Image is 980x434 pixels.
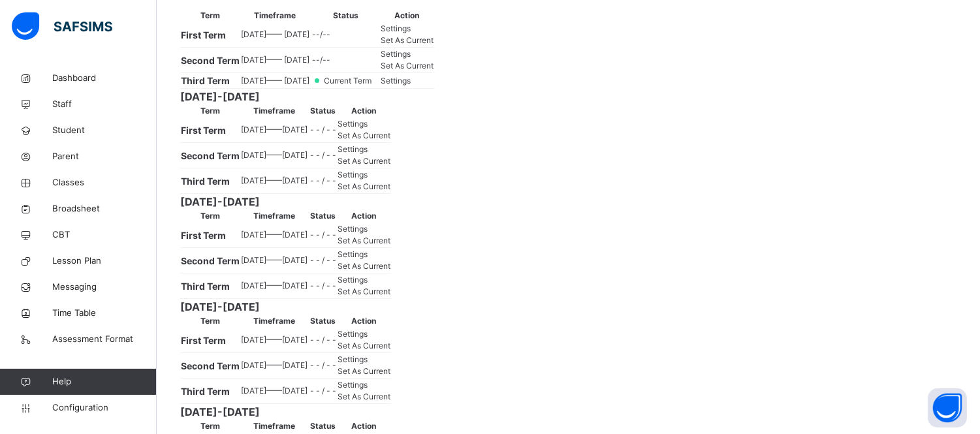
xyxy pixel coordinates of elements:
[241,386,308,395] span: [DATE] —— [DATE]
[338,275,368,285] span: Settings
[241,29,309,39] span: [DATE] —— [DATE]
[12,12,112,40] img: safsims
[311,48,380,73] td: --/--
[181,55,240,66] span: Second Term
[338,329,368,339] span: Settings
[180,315,240,328] th: Term
[241,335,308,345] span: [DATE] —— [DATE]
[338,181,390,191] span: Set As Current
[380,9,434,22] th: Action
[181,29,226,40] span: First Term
[338,380,368,390] span: Settings
[381,23,411,33] span: Settings
[52,401,156,414] span: Configuration
[309,315,337,328] th: Status
[310,386,336,395] span: - - / - -
[52,202,157,215] span: Broadsheet
[338,287,390,296] span: Set As Current
[52,333,157,346] span: Assessment Format
[240,209,308,223] th: Timeframe
[338,224,368,234] span: Settings
[240,9,310,22] th: Timeframe
[309,104,337,117] th: Status
[241,176,308,185] span: [DATE] —— [DATE]
[241,281,308,290] span: [DATE] —— [DATE]
[181,150,240,161] span: Second Term
[181,335,226,346] span: First Term
[52,281,157,294] span: Messaging
[52,150,157,163] span: Parent
[323,75,379,87] span: Current Term
[181,386,230,397] span: Third Term
[310,150,336,160] span: - - / - -
[181,281,230,292] span: Third Term
[181,360,240,371] span: Second Term
[338,144,368,154] span: Settings
[310,176,336,185] span: - - / - -
[338,249,368,259] span: Settings
[52,98,157,111] span: Staff
[338,119,368,129] span: Settings
[338,354,368,364] span: Settings
[180,194,441,209] span: [DATE]-[DATE]
[337,420,391,433] th: Action
[338,236,390,245] span: Set As Current
[181,230,226,241] span: First Term
[338,170,368,179] span: Settings
[181,255,240,266] span: Second Term
[309,420,337,433] th: Status
[309,209,337,223] th: Status
[241,230,308,240] span: [DATE] —— [DATE]
[928,388,967,427] button: Open asap
[240,315,308,328] th: Timeframe
[338,392,390,401] span: Set As Current
[338,341,390,350] span: Set As Current
[52,176,157,189] span: Classes
[181,125,226,136] span: First Term
[338,156,390,166] span: Set As Current
[338,131,390,140] span: Set As Current
[381,61,434,70] span: Set As Current
[310,360,336,370] span: - - / - -
[52,255,157,268] span: Lesson Plan
[180,104,240,117] th: Term
[338,261,390,271] span: Set As Current
[52,307,157,320] span: Time Table
[337,315,391,328] th: Action
[52,375,156,388] span: Help
[180,89,441,104] span: [DATE]-[DATE]
[310,255,336,265] span: - - / - -
[241,360,308,370] span: [DATE] —— [DATE]
[311,22,380,48] td: --/--
[241,76,309,85] span: [DATE] —— [DATE]
[181,176,230,187] span: Third Term
[180,9,240,22] th: Term
[181,75,230,86] span: Third Term
[240,104,308,117] th: Timeframe
[180,420,240,433] th: Term
[240,420,308,433] th: Timeframe
[180,404,441,420] span: [DATE]-[DATE]
[241,255,308,265] span: [DATE] —— [DATE]
[310,230,336,240] span: - - / - -
[381,49,411,59] span: Settings
[52,72,157,85] span: Dashboard
[241,150,308,160] span: [DATE] —— [DATE]
[180,209,240,223] th: Term
[381,76,411,85] span: Settings
[338,366,390,376] span: Set As Current
[310,125,336,134] span: - - / - -
[52,228,157,241] span: CBT
[241,125,308,134] span: [DATE] —— [DATE]
[310,335,336,345] span: - - / - -
[52,124,157,137] span: Student
[337,104,391,117] th: Action
[381,35,434,45] span: Set As Current
[337,209,391,223] th: Action
[310,281,336,290] span: - - / - -
[180,299,441,315] span: [DATE]-[DATE]
[311,9,380,22] th: Status
[241,55,309,65] span: [DATE] —— [DATE]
